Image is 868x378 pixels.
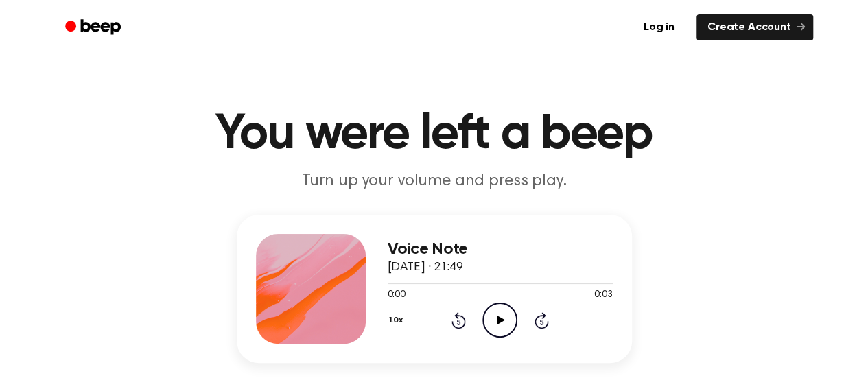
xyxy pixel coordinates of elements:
h3: Voice Note [388,240,613,259]
a: Create Account [696,14,813,40]
span: 0:00 [388,288,406,303]
a: Log in [630,12,688,43]
a: Beep [56,14,133,41]
p: Turn up your volume and press play. [171,170,698,193]
span: 0:03 [594,288,612,303]
h1: You were left a beep [83,110,786,159]
span: [DATE] · 21:49 [388,261,463,274]
button: 1.0x [388,309,408,332]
